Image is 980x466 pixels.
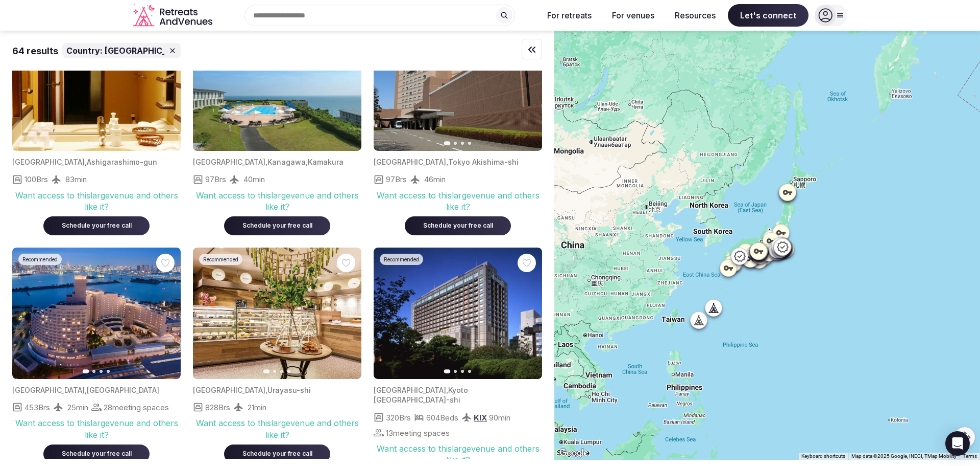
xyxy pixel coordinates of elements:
[374,190,542,213] div: Want access to this large venue and others like it?
[448,158,519,166] span: Tokyo Akishima-shi
[267,386,311,394] span: Urayasu-shi
[100,370,103,373] button: Go to slide 3
[287,370,290,373] button: Go to slide 4
[12,158,85,166] span: [GEOGRAPHIC_DATA]
[92,370,95,373] button: Go to slide 2
[267,158,306,166] span: Kanagawa
[248,402,266,413] span: 21 min
[380,254,423,265] div: Recommended
[386,428,450,438] span: 13 meeting spaces
[386,174,407,185] span: 97 Brs
[12,417,181,440] div: Want access to this large venue and others like it?
[85,158,87,166] span: ,
[263,369,270,373] button: Go to slide 1
[446,386,448,394] span: ,
[133,4,214,27] a: Visit the homepage
[193,248,361,379] img: Featured image for venue
[193,158,265,166] span: [GEOGRAPHIC_DATA]
[851,453,957,459] span: Map data ©2025 Google, INEGI, TMap Mobility
[205,174,226,185] span: 97 Brs
[667,4,724,27] button: Resources
[92,142,95,145] button: Go to slide 2
[280,370,283,373] button: Go to slide 3
[557,447,591,460] a: Open this area in Google Maps (opens a new window)
[12,248,181,379] img: Featured image for venue
[12,19,181,151] img: Featured image for venue
[236,221,318,230] div: Schedule your free call
[374,386,468,405] span: Kyoto [GEOGRAPHIC_DATA]-shi
[224,219,330,230] a: Schedule your free call
[604,4,663,27] button: For venues
[24,402,50,413] span: 453 Brs
[83,141,89,145] button: Go to slide 1
[801,453,845,460] button: Keyboard shortcuts
[18,254,62,265] div: Recommended
[945,431,970,456] div: Open Intercom Messenger
[265,386,267,394] span: ,
[87,158,157,166] span: Ashigarashimo-gun
[66,45,103,56] span: Country:
[374,386,446,394] span: [GEOGRAPHIC_DATA]
[193,417,361,440] div: Want access to this large venue and others like it?
[105,45,192,56] span: [GEOGRAPHIC_DATA]
[426,412,458,423] span: 604 Beds
[12,45,58,57] div: 64 results
[461,370,464,373] button: Go to slide 3
[224,448,330,458] a: Schedule your free call
[306,158,308,166] span: ,
[67,402,88,413] span: 25 min
[133,4,214,27] svg: Retreats and Venues company logo
[539,4,600,27] button: For retreats
[454,370,457,373] button: Go to slide 2
[83,369,89,373] button: Go to slide 1
[56,221,137,230] div: Schedule your free call
[374,19,542,151] img: Featured image for venue
[43,448,150,458] a: Schedule your free call
[24,174,48,185] span: 100 Brs
[12,386,85,394] span: [GEOGRAPHIC_DATA]
[43,219,150,230] a: Schedule your free call
[104,402,169,413] span: 28 meeting spaces
[374,248,542,379] img: Featured image for venue
[424,174,446,185] span: 46 min
[454,142,457,145] button: Go to slide 2
[405,219,511,230] a: Schedule your free call
[446,158,448,166] span: ,
[12,190,181,213] div: Want access to this large venue and others like it?
[474,413,487,423] span: KIX
[468,142,471,145] button: Go to slide 4
[193,190,361,213] div: Want access to this large venue and others like it?
[265,158,267,166] span: ,
[444,369,451,373] button: Go to slide 1
[193,386,265,394] span: [GEOGRAPHIC_DATA]
[87,386,159,394] span: [GEOGRAPHIC_DATA]
[85,386,87,394] span: ,
[199,254,242,265] div: Recommended
[963,453,977,459] a: Terms (opens in new tab)
[193,19,361,151] img: Featured image for venue
[308,158,344,166] span: Kamakura
[65,174,87,185] span: 83 min
[374,158,446,166] span: [GEOGRAPHIC_DATA]
[22,256,58,263] span: Recommended
[203,256,238,263] span: Recommended
[468,370,471,373] button: Go to slide 4
[444,141,451,145] button: Go to slide 1
[386,412,411,423] span: 320 Brs
[205,402,230,413] span: 828 Brs
[56,450,137,458] div: Schedule your free call
[489,412,510,423] span: 90 min
[384,256,419,263] span: Recommended
[236,450,318,458] div: Schedule your free call
[417,221,499,230] div: Schedule your free call
[107,370,110,373] button: Go to slide 4
[273,370,276,373] button: Go to slide 2
[243,174,265,185] span: 40 min
[954,427,975,448] button: Map camera controls
[461,142,464,145] button: Go to slide 3
[100,142,103,145] button: Go to slide 3
[728,4,808,27] span: Let's connect
[557,447,591,460] img: Google
[374,443,542,466] div: Want access to this large venue and others like it?
[107,142,110,145] button: Go to slide 4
